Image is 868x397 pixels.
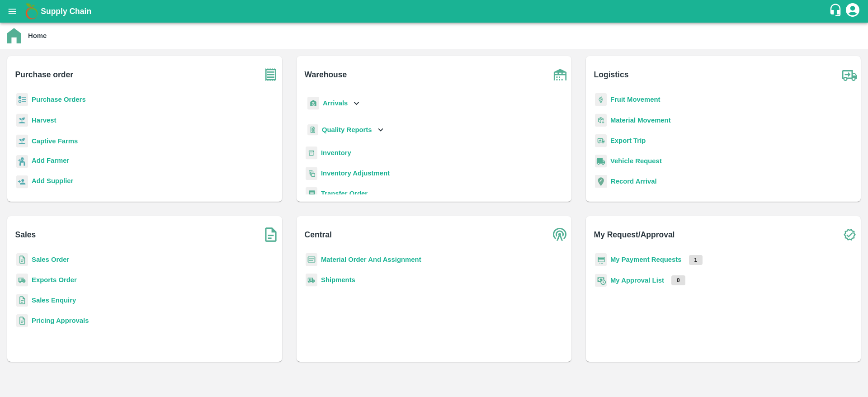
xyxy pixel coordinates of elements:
[844,2,861,21] div: account of current user
[16,274,28,287] img: shipments
[306,187,317,200] img: whTransfer
[306,147,317,160] img: whInventory
[41,5,829,18] a: Supply Chain
[595,93,607,106] img: fruit
[16,314,28,327] img: sales
[595,274,607,287] img: approval
[306,121,386,139] div: Quality Reports
[594,228,675,241] b: My Request/Approval
[32,137,78,145] a: Captive Farms
[305,228,332,241] b: Central
[306,93,362,113] div: Arrivals
[549,63,571,86] img: warehouse
[7,28,21,43] img: home
[611,178,657,185] a: Record Arrival
[323,99,348,107] b: Arrivals
[610,157,662,165] a: Vehicle Request
[610,137,646,144] a: Export Trip
[594,68,629,81] b: Logistics
[32,176,73,188] a: Add Supplier
[32,157,69,164] b: Add Farmer
[15,228,36,241] b: Sales
[307,97,319,110] img: whArrival
[306,167,317,180] img: inventory
[259,223,282,246] img: soSales
[32,117,56,124] a: Harvest
[16,175,28,189] img: supplier
[16,253,28,266] img: sales
[28,32,47,39] b: Home
[321,256,421,263] a: Material Order And Assignment
[32,276,77,284] a: Exports Order
[16,155,28,168] img: farmer
[671,275,685,285] p: 0
[595,113,607,127] img: material
[2,1,23,22] button: open drawer
[610,96,660,103] a: Fruit Movement
[32,297,76,304] a: Sales Enquiry
[16,294,28,307] img: sales
[321,170,390,177] a: Inventory Adjustment
[595,253,607,266] img: payment
[595,134,607,147] img: delivery
[610,277,664,284] a: My Approval List
[595,175,607,188] img: recordArrival
[32,317,89,324] a: Pricing Approvals
[838,63,861,86] img: truck
[321,276,355,284] a: Shipments
[321,190,368,197] a: Transfer Order
[259,63,282,86] img: purchase
[322,126,372,133] b: Quality Reports
[838,223,861,246] img: check
[41,7,91,16] b: Supply Chain
[32,256,69,263] a: Sales Order
[595,155,607,168] img: vehicle
[16,134,28,148] img: harvest
[829,3,844,19] div: customer-support
[305,68,347,81] b: Warehouse
[306,274,317,287] img: shipments
[16,113,28,127] img: harvest
[16,93,28,106] img: reciept
[321,149,351,156] a: Inventory
[549,223,571,246] img: central
[307,124,318,136] img: qualityReport
[610,256,682,263] a: My Payment Requests
[32,177,73,184] b: Add Supplier
[32,156,69,168] a: Add Farmer
[23,2,41,20] img: logo
[15,68,73,81] b: Purchase order
[689,255,703,265] p: 1
[32,96,86,103] a: Purchase Orders
[610,117,671,124] a: Material Movement
[306,253,317,266] img: centralMaterial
